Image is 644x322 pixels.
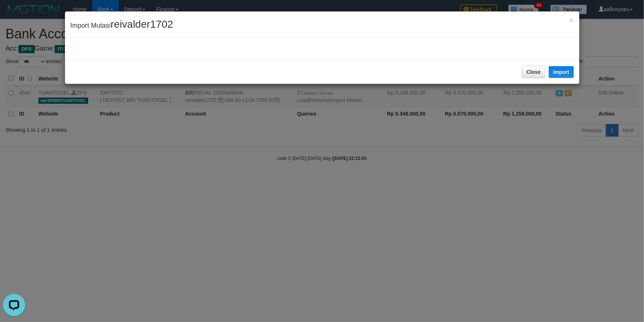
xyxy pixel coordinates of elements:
[569,16,574,24] span: ×
[522,66,545,78] button: Close
[3,3,25,25] button: Open LiveChat chat widget
[549,66,574,78] button: Import
[569,16,574,24] button: Close
[70,22,173,29] span: Import Mutasi
[111,18,173,30] span: reivalder1702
